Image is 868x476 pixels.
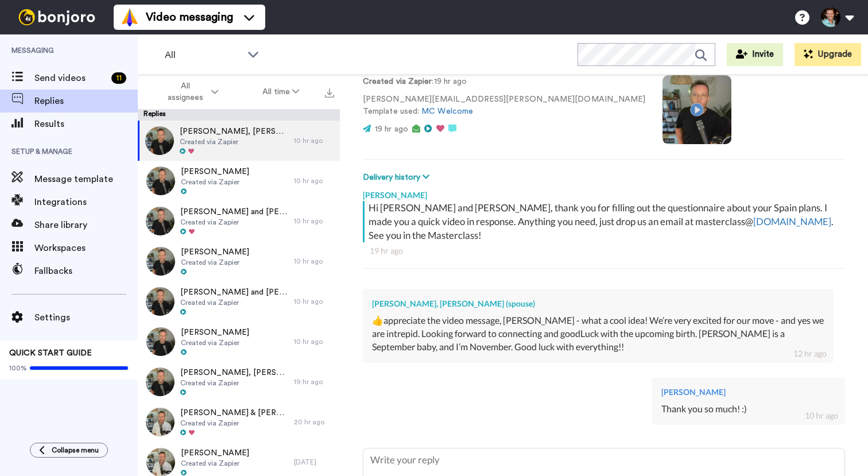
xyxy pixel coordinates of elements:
[375,125,408,133] span: 19 hr ago
[111,72,126,84] div: 11
[34,117,138,131] span: Results
[9,363,27,373] span: 100%
[421,107,473,115] a: MC Welcome
[138,281,340,322] a: [PERSON_NAME] and [PERSON_NAME]Created via Zapier10 hr ago
[165,48,242,62] span: All
[34,71,107,85] span: Send videos
[180,367,288,378] span: [PERSON_NAME], [PERSON_NAME]
[145,126,174,155] img: 93b5fb84-1b98-449e-8a96-7cbd244996d8-thumb.jpg
[180,298,288,307] span: Created via Zapier
[363,171,433,184] button: Delivery history
[294,216,334,226] div: 10 hr ago
[146,408,175,436] img: 0df517db-da44-46e2-b046-745837e3eff1-thumb.jpg
[180,137,288,146] span: Created via Zapier
[138,121,340,161] a: [PERSON_NAME], [PERSON_NAME] (spouse)Created via Zapier10 hr ago
[363,94,645,118] p: [PERSON_NAME][EMAIL_ADDRESS][PERSON_NAME][DOMAIN_NAME] Template used:
[181,338,249,347] span: Created via Zapier
[181,246,249,258] span: [PERSON_NAME]
[14,9,100,25] img: bj-logo-header-white.svg
[363,76,645,88] p: : 19 hr ago
[138,362,340,402] a: [PERSON_NAME], [PERSON_NAME]Created via Zapier19 hr ago
[180,126,288,137] span: [PERSON_NAME], [PERSON_NAME] (spouse)
[121,8,139,26] img: vm-color.svg
[181,177,249,187] span: Created via Zapier
[138,161,340,201] a: [PERSON_NAME]Created via Zapier10 hr ago
[181,327,249,338] span: [PERSON_NAME]
[241,82,322,102] button: All time
[661,386,836,398] div: [PERSON_NAME]
[727,43,783,66] button: Invite
[34,264,138,278] span: Fallbacks
[180,407,288,419] span: [PERSON_NAME] & [PERSON_NAME]
[325,88,334,98] img: export.svg
[294,136,334,145] div: 10 hr ago
[753,215,831,227] a: [DOMAIN_NAME]
[372,314,824,354] div: 👍appreciate the video message, [PERSON_NAME] - what a cool idea! We’re very excited for our move ...
[146,9,233,25] span: Video messaging
[138,201,340,241] a: [PERSON_NAME] and [PERSON_NAME]Created via Zapier10 hr ago
[34,241,138,255] span: Workspaces
[181,447,249,459] span: [PERSON_NAME]
[30,443,108,458] button: Collapse menu
[180,287,288,298] span: [PERSON_NAME] and [PERSON_NAME]
[363,78,432,86] strong: Created via Zapier
[138,109,340,121] div: Replies
[370,245,838,257] div: 19 hr ago
[795,43,861,66] button: Upgrade
[34,94,138,108] span: Replies
[294,417,334,427] div: 20 hr ago
[294,257,334,266] div: 10 hr ago
[34,195,138,209] span: Integrations
[321,83,338,100] button: Export all results that match these filters now.
[140,76,241,108] button: All assignees
[180,378,288,388] span: Created via Zapier
[294,337,334,346] div: 10 hr ago
[162,80,209,103] span: All assignees
[138,241,340,281] a: [PERSON_NAME]Created via Zapier10 hr ago
[146,367,175,396] img: a786419b-a61e-4536-b75d-fa478dbb4b91-thumb.jpg
[661,403,836,416] div: Thank you so much! :)
[180,419,288,428] span: Created via Zapier
[146,327,175,356] img: 243f0009-6ddf-4721-81cc-c4e1702f9914-thumb.jpg
[294,458,334,467] div: [DATE]
[294,377,334,386] div: 19 hr ago
[363,184,845,201] div: [PERSON_NAME]
[372,298,824,309] div: [PERSON_NAME], [PERSON_NAME] (spouse)
[181,459,249,468] span: Created via Zapier
[146,167,175,195] img: 10424bcd-7a1b-4959-8970-715c536d14b8-thumb.jpg
[34,311,138,324] span: Settings
[793,348,827,359] div: 12 hr ago
[294,297,334,306] div: 10 hr ago
[181,166,249,177] span: [PERSON_NAME]
[180,206,288,218] span: [PERSON_NAME] and [PERSON_NAME]
[146,247,175,276] img: 3ef3e906-7437-41d7-a624-32bed28f7025-thumb.jpg
[146,287,175,316] img: d6ceef5a-bdf2-4aa6-9f34-b3c580ee1852-thumb.jpg
[181,258,249,267] span: Created via Zapier
[138,322,340,362] a: [PERSON_NAME]Created via Zapier10 hr ago
[9,349,92,357] span: QUICK START GUIDE
[138,402,340,442] a: [PERSON_NAME] & [PERSON_NAME]Created via Zapier20 hr ago
[369,201,842,242] div: Hi [PERSON_NAME] and [PERSON_NAME], thank you for filling out the questionnaire about your Spain ...
[805,410,838,421] div: 10 hr ago
[180,218,288,227] span: Created via Zapier
[34,172,138,186] span: Message template
[146,207,175,235] img: a60f8cd9-e030-4110-b895-c3e9fbe37e7d-thumb.jpg
[34,218,138,232] span: Share library
[52,446,99,455] span: Collapse menu
[294,176,334,185] div: 10 hr ago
